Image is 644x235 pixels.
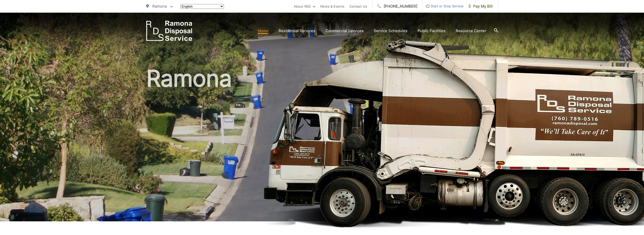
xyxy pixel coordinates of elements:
a: Residential Services [279,28,315,34]
a: Resource Center [456,28,486,34]
a: News & Events [320,3,344,9]
span: Pay My Bill [469,3,493,9]
span: Ramona [152,4,167,9]
a: Service Schedules [374,28,407,34]
a: EDCD logo. Return to the homepage. [146,21,192,41]
a: Public Facilities [418,28,446,34]
a: About RDS [294,3,315,9]
a: Contact Us [349,3,367,9]
a: Home [258,28,268,34]
select: Select a language [180,4,224,9]
h1: Ramona [146,66,498,226]
a: Commercial Services [325,28,364,34]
